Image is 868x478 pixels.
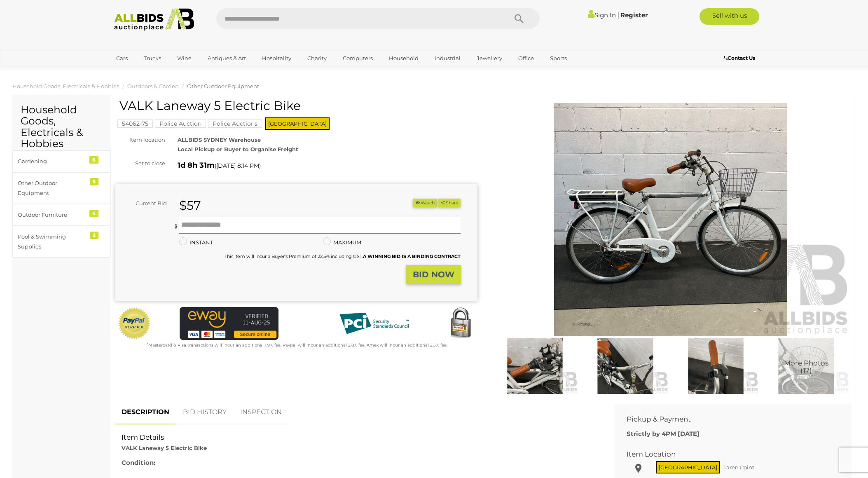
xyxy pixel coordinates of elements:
strong: BID NOW [413,269,454,279]
a: Police Auctions [208,120,262,127]
b: Strictly by 4PM [DATE] [627,430,700,438]
h2: Item Details [122,433,596,441]
button: Watch [413,199,437,207]
h2: Pickup & Payment [627,415,827,423]
button: BID NOW [406,265,461,284]
label: MAXIMUM [323,238,361,247]
strong: Local Pickup or Buyer to Organise Freight [178,146,298,152]
a: Computers [337,52,378,65]
img: eWAY Payment Gateway [180,307,278,340]
mark: 54062-75 [117,119,153,128]
a: Household [384,52,424,65]
div: 5 [90,178,98,185]
img: VALK Laneway 5 Electric Bike [490,103,852,336]
label: INSTANT [179,238,213,247]
img: VALK Laneway 5 Electric Bike [582,338,669,394]
a: BID HISTORY [177,400,233,424]
img: Official PayPal Seal [117,307,151,340]
div: Gardening [18,157,86,166]
img: VALK Laneway 5 Electric Bike [673,338,759,394]
strong: 1d 8h 31m [178,161,215,170]
a: Gardening 6 [12,150,111,172]
span: Taren Point [721,462,756,473]
button: Share [438,199,461,207]
a: [GEOGRAPHIC_DATA] [111,65,180,79]
button: Search [498,8,540,29]
a: Pool & Swimming Supplies 2 [12,226,111,258]
span: [GEOGRAPHIC_DATA] [265,117,330,130]
a: Register [620,11,648,19]
small: Mastercard & Visa transactions will incur an additional 1.9% fee. Paypal will incur an additional... [147,342,447,348]
li: Watch this item [413,199,437,207]
div: 2 [90,232,98,239]
a: Office [513,52,539,65]
img: Allbids.com.au [110,8,199,31]
h1: VALK Laneway 5 Electric Bike [119,99,475,112]
img: Secured by Rapid SSL [444,307,477,340]
a: Antiques & Art [202,52,251,65]
span: ( ) [215,162,261,169]
div: Pool & Swimming Supplies [18,232,86,251]
a: Contact Us [724,54,757,63]
a: 54062-75 [117,120,153,127]
strong: VALK Laneway 5 Electric Bike [122,445,207,451]
div: Other Outdoor Equipment [18,178,86,198]
img: VALK Laneway 5 Electric Bike [763,338,849,394]
span: More Photos (17) [784,359,828,375]
img: PCI DSS compliant [333,307,415,340]
a: Sell with us [700,8,759,25]
b: Contact Us [724,55,755,61]
b: Condition: [122,459,155,466]
span: [DATE] 8:14 PM [216,162,259,169]
a: INSPECTION [234,400,288,424]
a: Trucks [138,52,166,65]
a: Cars [111,52,133,65]
a: Household Goods, Electricals & Hobbies [12,83,119,89]
a: Other Outdoor Equipment 5 [12,172,111,204]
small: This Item will incur a Buyer's Premium of 22.5% including GST. [225,253,461,259]
a: Jewellery [471,52,508,65]
img: VALK Laneway 5 Electric Bike [492,338,578,394]
span: [GEOGRAPHIC_DATA] [656,461,720,473]
a: Hospitality [257,52,297,65]
strong: $57 [179,198,201,213]
mark: Police Auctions [208,119,262,128]
span: | [617,10,619,19]
div: Item location [109,135,171,145]
h2: Household Goods, Electricals & Hobbies [21,104,103,150]
a: Outdoor Furniture 4 [12,204,111,226]
mark: Police Auction [155,119,206,128]
b: A WINNING BID IS A BINDING CONTRACT [363,253,461,259]
div: 4 [89,210,98,217]
div: Set to close [109,159,171,168]
div: 6 [89,156,98,164]
a: Wine [172,52,197,65]
div: Outdoor Furniture [18,210,86,220]
a: Police Auction [155,120,206,127]
a: Charity [302,52,332,65]
a: Industrial [429,52,466,65]
a: Sign In [588,11,616,19]
a: Sports [545,52,572,65]
a: Outdoors & Garden [127,83,179,89]
h2: Item Location [627,450,827,458]
a: DESCRIPTION [115,400,175,424]
a: More Photos(17) [763,338,849,394]
div: Current Bid [115,199,173,208]
a: Other Outdoor Equipment [187,83,259,89]
strong: ALLBIDS SYDNEY Warehouse [178,136,261,143]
